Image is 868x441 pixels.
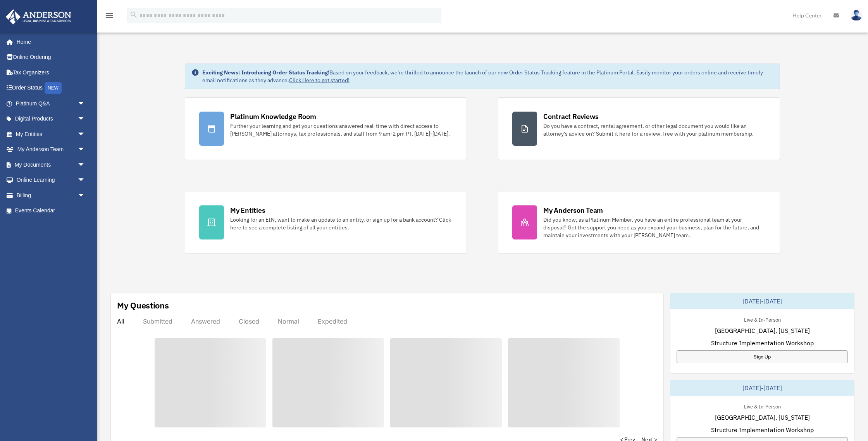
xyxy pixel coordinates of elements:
[677,350,848,363] a: Sign Up
[5,126,97,142] a: My Entitiesarrow_drop_down
[77,157,93,173] span: arrow_drop_down
[202,69,773,84] div: Based on your feedback, we're thrilled to announce the launch of our new Order Status Tracking fe...
[117,300,169,311] div: My Questions
[543,112,599,121] div: Contract Reviews
[239,317,259,325] div: Closed
[5,80,97,96] a: Order StatusNEW
[851,10,862,21] img: User Pic
[5,188,97,203] a: Billingarrow_drop_down
[543,205,603,215] div: My Anderson Team
[77,111,93,127] span: arrow_drop_down
[185,191,467,254] a: My Entities Looking for an EIN, want to make an update to an entity, or sign up for a bank accoun...
[77,188,93,203] span: arrow_drop_down
[5,157,97,172] a: My Documentsarrow_drop_down
[711,338,814,348] span: Structure Implementation Workshop
[738,402,787,410] div: Live & In-Person
[77,142,93,158] span: arrow_drop_down
[191,317,220,325] div: Answered
[670,380,854,396] div: [DATE]-[DATE]
[5,65,97,80] a: Tax Organizers
[117,317,124,325] div: All
[5,34,93,50] a: Home
[715,413,810,422] span: [GEOGRAPHIC_DATA], [US_STATE]
[715,326,810,335] span: [GEOGRAPHIC_DATA], [US_STATE]
[105,14,114,20] a: menu
[202,69,329,76] strong: Exciting News: Introducing Order Status Tracking!
[5,142,97,157] a: My Anderson Teamarrow_drop_down
[543,122,766,138] div: Do you have a contract, rental agreement, or other legal document you would like an attorney's ad...
[3,9,74,24] img: Anderson Advisors Platinum Portal
[45,82,62,94] div: NEW
[543,216,766,239] div: Did you know, as a Platinum Member, you have an entire professional team at your disposal? Get th...
[278,317,299,325] div: Normal
[77,172,93,188] span: arrow_drop_down
[230,216,453,231] div: Looking for an EIN, want to make an update to an entity, or sign up for a bank account? Click her...
[5,50,97,65] a: Online Ordering
[77,126,93,142] span: arrow_drop_down
[5,111,97,127] a: Digital Productsarrow_drop_down
[77,96,93,112] span: arrow_drop_down
[498,191,780,254] a: My Anderson Team Did you know, as a Platinum Member, you have an entire professional team at your...
[129,10,138,19] i: search
[738,315,787,323] div: Live & In-Person
[289,77,350,84] a: Click Here to get started!
[143,317,172,325] div: Submitted
[711,425,814,434] span: Structure Implementation Workshop
[230,122,453,138] div: Further your learning and get your questions answered real-time with direct access to [PERSON_NAM...
[318,317,347,325] div: Expedited
[498,97,780,160] a: Contract Reviews Do you have a contract, rental agreement, or other legal document you would like...
[105,11,114,20] i: menu
[5,172,97,188] a: Online Learningarrow_drop_down
[230,205,265,215] div: My Entities
[185,97,467,160] a: Platinum Knowledge Room Further your learning and get your questions answered real-time with dire...
[5,96,97,111] a: Platinum Q&Aarrow_drop_down
[5,203,97,219] a: Events Calendar
[230,112,316,121] div: Platinum Knowledge Room
[670,293,854,309] div: [DATE]-[DATE]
